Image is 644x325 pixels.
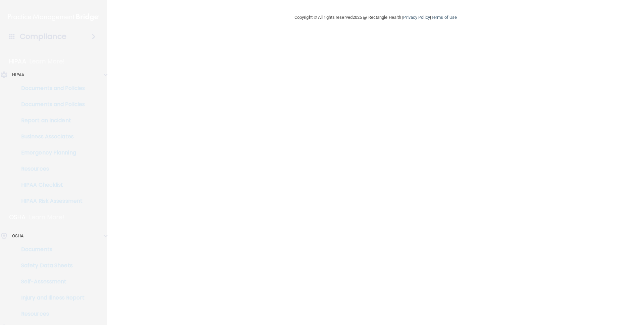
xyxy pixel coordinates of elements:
[4,294,96,301] p: Injury and Illness Report
[4,311,96,317] p: Resources
[403,15,430,20] a: Privacy Policy
[29,213,65,221] p: Learn More!
[253,7,498,28] div: Copyright © All rights reserved 2025 @ Rectangle Health | |
[4,198,96,204] p: HIPAA Risk Assessment
[4,182,96,188] p: HIPAA Checklist
[4,246,96,253] p: Documents
[9,213,26,221] p: OSHA
[12,71,24,79] p: HIPAA
[431,15,457,20] a: Terms of Use
[4,133,96,140] p: Business Associates
[4,85,96,92] p: Documents and Policies
[8,10,99,24] img: PMB logo
[9,57,26,65] p: HIPAA
[4,278,96,285] p: Self-Assessment
[4,117,96,124] p: Report an Incident
[30,57,65,65] p: Learn More!
[4,101,96,108] p: Documents and Policies
[4,262,96,269] p: Safety Data Sheets
[4,149,96,156] p: Emergency Planning
[4,166,96,172] p: Resources
[20,32,66,41] h4: Compliance
[12,232,23,240] p: OSHA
